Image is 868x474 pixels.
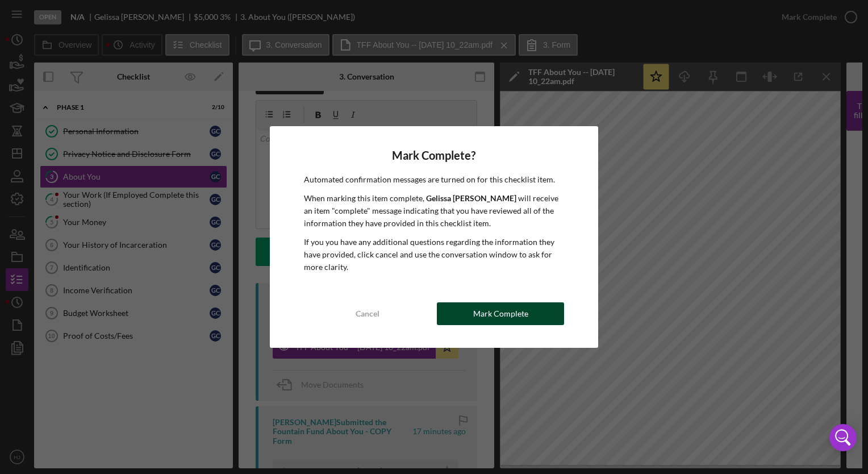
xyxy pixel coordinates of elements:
[473,302,528,325] div: Mark Complete
[304,149,564,162] h4: Mark Complete?
[437,302,564,325] button: Mark Complete
[829,424,857,451] div: Open Intercom Messenger
[304,302,431,325] button: Cancel
[426,193,516,203] b: Gelissa [PERSON_NAME]
[304,192,564,230] p: When marking this item complete, will receive an item "complete" message indicating that you have...
[304,236,564,274] p: If you you have any additional questions regarding the information they have provided, click canc...
[356,302,379,325] div: Cancel
[304,173,564,186] p: Automated confirmation messages are turned on for this checklist item.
